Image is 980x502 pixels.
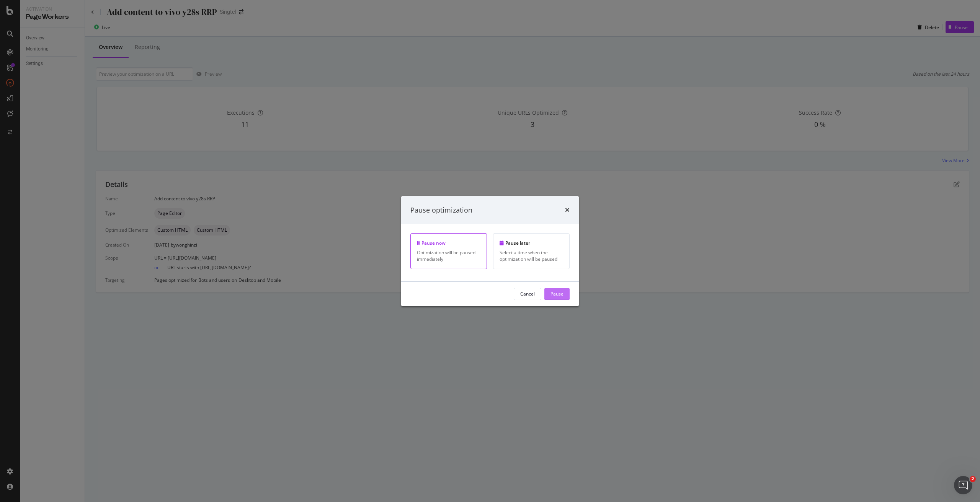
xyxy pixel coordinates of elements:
[500,240,563,246] div: Pause later
[565,205,570,215] div: times
[514,288,541,300] button: Cancel
[401,196,579,306] div: modal
[520,291,535,297] div: Cancel
[970,476,976,482] span: 2
[550,291,563,297] div: Pause
[417,240,480,246] div: Pause now
[954,476,972,494] iframe: Intercom live chat
[417,249,480,262] div: Optimization will be paused immediately
[500,249,563,262] div: Select a time when the optimization will be paused
[410,205,472,215] div: Pause optimization
[544,288,570,300] button: Pause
